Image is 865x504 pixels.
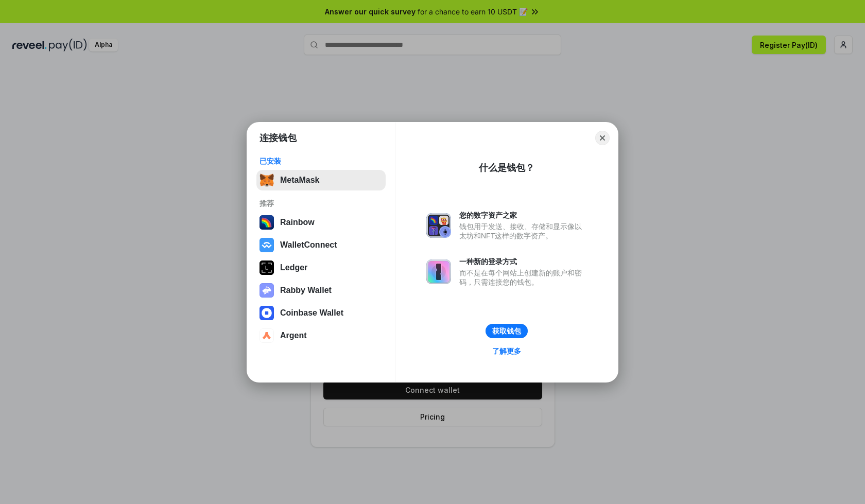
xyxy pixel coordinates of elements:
[256,170,386,190] button: MetaMask
[426,259,451,284] img: svg+xml,%3Csvg%20xmlns%3D%22http%3A%2F%2Fwww.w3.org%2F2000%2Fsvg%22%20fill%3D%22none%22%20viewBox...
[259,157,383,166] div: 已安装
[256,257,386,278] button: Ledger
[459,268,587,287] div: 而不是在每个网站上创建新的账户和密码，只需连接您的钱包。
[280,240,337,250] div: WalletConnect
[259,199,383,208] div: 推荐
[280,176,319,185] div: MetaMask
[280,331,307,340] div: Argent
[280,308,343,318] div: Coinbase Wallet
[259,283,274,298] img: svg+xml,%3Csvg%20xmlns%3D%22http%3A%2F%2Fwww.w3.org%2F2000%2Fsvg%22%20fill%3D%22none%22%20viewBox...
[280,286,332,295] div: Rabby Wallet
[259,215,274,230] img: svg+xml,%3Csvg%20width%3D%22120%22%20height%3D%22120%22%20viewBox%3D%220%200%20120%20120%22%20fil...
[259,328,274,343] img: svg+xml,%3Csvg%20width%3D%2228%22%20height%3D%2228%22%20viewBox%3D%220%200%2028%2028%22%20fill%3D...
[280,263,307,272] div: Ledger
[492,346,521,356] div: 了解更多
[595,131,610,145] button: Close
[486,324,528,338] button: 获取钱包
[280,218,315,227] div: Rainbow
[259,260,274,275] img: svg+xml,%3Csvg%20xmlns%3D%22http%3A%2F%2Fwww.w3.org%2F2000%2Fsvg%22%20width%3D%2228%22%20height%3...
[256,212,386,233] button: Rainbow
[479,162,534,174] div: 什么是钱包？
[256,303,386,323] button: Coinbase Wallet
[459,257,587,266] div: 一种新的登录方式
[256,325,386,346] button: Argent
[256,235,386,255] button: WalletConnect
[459,211,587,220] div: 您的数字资产之家
[259,173,274,187] img: svg+xml,%3Csvg%20fill%3D%22none%22%20height%3D%2233%22%20viewBox%3D%220%200%2035%2033%22%20width%...
[426,213,451,238] img: svg+xml,%3Csvg%20xmlns%3D%22http%3A%2F%2Fwww.w3.org%2F2000%2Fsvg%22%20fill%3D%22none%22%20viewBox...
[259,306,274,320] img: svg+xml,%3Csvg%20width%3D%2228%22%20height%3D%2228%22%20viewBox%3D%220%200%2028%2028%22%20fill%3D...
[256,280,386,301] button: Rabby Wallet
[459,222,587,240] div: 钱包用于发送、接收、存储和显示像以太坊和NFT这样的数字资产。
[259,132,297,144] h1: 连接钱包
[492,326,521,336] div: 获取钱包
[486,344,527,358] a: 了解更多
[259,238,274,252] img: svg+xml,%3Csvg%20width%3D%2228%22%20height%3D%2228%22%20viewBox%3D%220%200%2028%2028%22%20fill%3D...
